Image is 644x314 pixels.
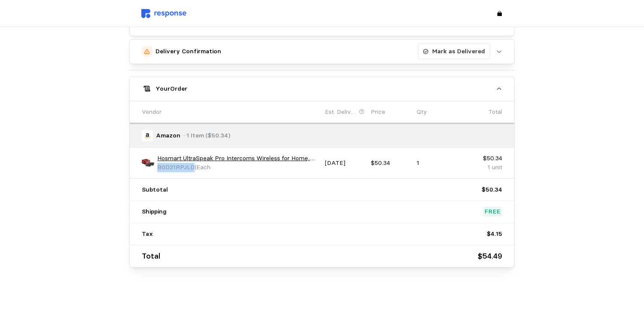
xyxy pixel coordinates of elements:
[195,163,211,171] span: | Each
[157,163,195,171] span: B0D21RPJLD
[371,107,385,117] p: Price
[142,207,167,216] p: Shipping
[325,107,357,117] p: Est. Delivery
[485,207,501,216] p: Free
[482,185,502,195] p: $50.34
[156,47,221,56] h5: Delivery Confirmation
[432,47,485,56] p: Mark as Delivered
[478,250,502,262] p: $54.49
[417,107,427,117] p: Qty
[462,154,502,163] p: $50.34
[130,40,514,64] button: Delivery ConfirmationMark as Delivered
[488,107,502,117] p: Total
[142,185,168,195] p: Subtotal
[417,159,457,168] p: 1
[141,9,186,18] img: svg%3e
[156,131,180,140] p: Amazon
[142,157,154,169] img: 61YukiOTkTL._AC_SY300_SX300_QL70_FMwebp_.jpg
[183,131,231,140] p: · 1 Item ($50.34)
[325,159,365,168] p: [DATE]
[418,43,490,60] button: Mark as Delivered
[371,159,411,168] p: $50.34
[156,84,187,93] h5: Your Order
[142,229,153,239] p: Tax
[157,154,319,163] a: Hosmart UltraSpeak Pro Intercoms Wireless for Home, 2024 Two-Way Real-time Intercom Full Duplex W...
[142,107,162,117] p: Vendor
[130,101,514,267] div: YourOrder
[142,250,160,262] p: Total
[462,163,502,172] p: 1 unit
[130,77,514,101] button: YourOrder
[487,229,502,239] p: $4.15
